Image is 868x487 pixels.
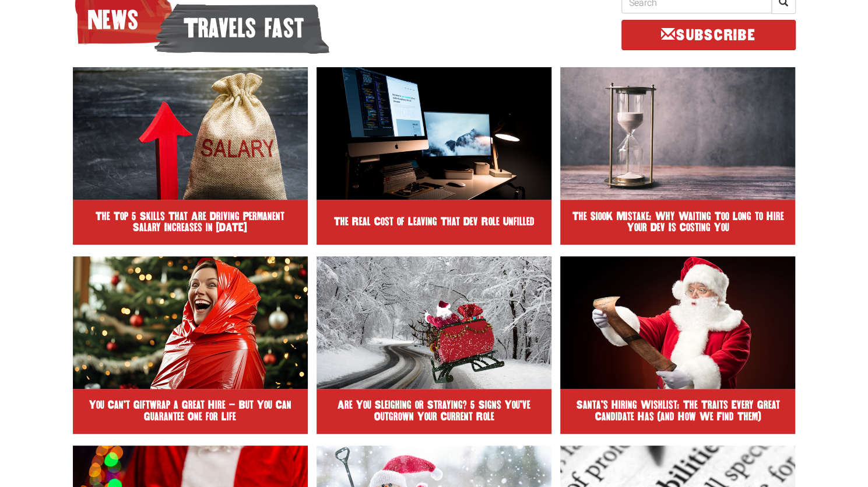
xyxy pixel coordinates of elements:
[560,67,795,245] a: The $100K Mistake: Why Waiting Too Long to Hire Your Dev Is Costing You
[325,399,543,423] h2: Are You Sleighing or Straying? 5 Signs You’ve Outgrown Your Current Role
[73,67,308,245] a: The Top 5 Skills That Are Driving Permanent Salary Increases in [DATE]
[317,256,551,434] a: Are You Sleighing or Straying? 5 Signs You’ve Outgrown Your Current Role
[333,216,534,228] h2: The Real Cost of Leaving That Dev Role Unfilled
[82,211,299,234] h2: The Top 5 Skills That Are Driving Permanent Salary Increases in [DATE]
[317,67,551,245] a: The Real Cost of Leaving That Dev Role Unfilled
[73,256,308,434] a: You Can’t Giftwrap a Great Hire – But You Can Guarantee One for Life
[569,211,786,234] h2: The $100K Mistake: Why Waiting Too Long to Hire Your Dev Is Costing You
[82,399,299,423] h2: You Can’t Giftwrap a Great Hire – But You Can Guarantee One for Life
[621,20,796,50] a: SUBSCRIBE
[569,399,786,423] h2: Santa’s Hiring Wishlist: The Traits Every Great Candidate Has (and How We Find Them)
[560,256,795,434] a: Santa’s Hiring Wishlist: The Traits Every Great Candidate Has (and How We Find Them)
